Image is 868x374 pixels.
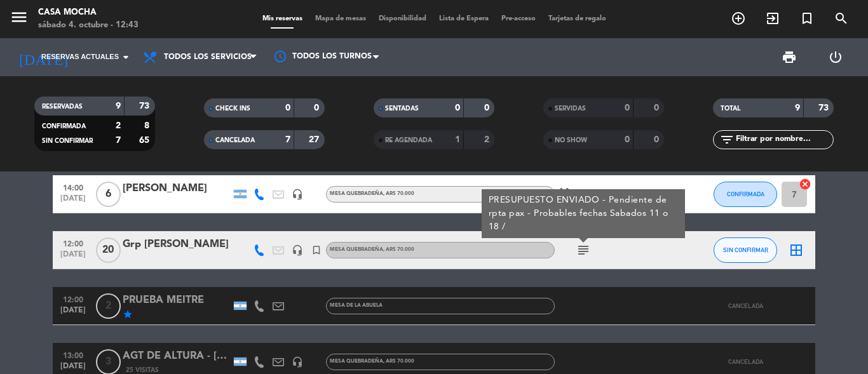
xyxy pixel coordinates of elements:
[385,105,419,112] span: SENTADAS
[782,50,797,65] span: print
[144,121,152,130] strong: 8
[38,6,139,19] div: Casa Mocha
[714,293,777,319] button: CANCELADA
[555,137,587,144] span: NO SHOW
[484,135,492,144] strong: 2
[96,293,121,319] span: 2
[812,38,858,76] div: LOG OUT
[383,359,414,364] span: , ARS 70.000
[118,50,133,65] i: arrow_drop_down
[116,121,121,130] strong: 2
[714,182,777,207] button: CONFIRMADA
[828,50,843,65] i: power_settings_new
[10,8,29,31] button: menu
[215,105,250,112] span: CHECK INS
[714,237,777,263] button: SIN CONFIRMAR
[285,135,290,144] strong: 7
[727,190,764,197] span: CONFIRMADA
[484,104,492,112] strong: 0
[96,237,121,263] span: 20
[215,137,255,144] span: CANCELADA
[314,104,322,112] strong: 0
[123,236,231,253] div: Grp [PERSON_NAME]
[164,53,252,62] span: Todos los servicios
[723,246,768,253] span: SIN CONFIRMAR
[10,8,29,27] i: menu
[57,236,89,250] span: 12:00
[557,187,572,202] i: healing
[495,15,542,22] span: Pre-acceso
[42,123,86,130] span: CONFIRMADA
[719,132,735,147] i: filter_list
[818,104,831,112] strong: 73
[576,187,591,202] i: subject
[123,309,133,319] i: star
[139,102,152,110] strong: 73
[57,306,89,321] span: [DATE]
[285,104,290,112] strong: 0
[555,105,586,112] span: SERVIDAS
[330,247,414,252] span: MESA QUEBRADEÑA
[309,135,322,144] strong: 27
[292,356,303,368] i: headset_mic
[330,303,383,308] span: MESA DE LA ABUELA
[123,292,231,309] div: PRUEBA MEITRE
[292,189,303,200] i: headset_mic
[123,180,231,197] div: [PERSON_NAME]
[123,348,231,364] div: AGT DE ALTURA - [PERSON_NAME] - A CONFIRMAR PAX Y $
[96,182,121,207] span: 6
[625,104,630,112] strong: 0
[57,291,89,306] span: 12:00
[433,15,495,22] span: Lista de Espera
[116,136,121,145] strong: 7
[731,11,746,26] i: add_circle_outline
[542,15,613,22] span: Tarjetas de regalo
[385,137,432,144] span: RE AGENDADA
[42,104,83,110] span: RESERVADAS
[116,102,121,110] strong: 9
[383,247,414,252] span: , ARS 70.000
[10,43,77,71] i: [DATE]
[765,11,780,26] i: exit_to_app
[57,180,89,194] span: 14:00
[42,138,93,144] span: SIN CONFIRMAR
[795,104,800,112] strong: 9
[625,135,630,144] strong: 0
[41,51,119,63] span: Reservas actuales
[292,244,303,256] i: headset_mic
[57,194,89,209] span: [DATE]
[799,11,815,26] i: turned_in_not
[834,11,849,26] i: search
[799,178,811,190] i: cancel
[735,133,833,147] input: Filtrar por nombre...
[383,191,414,196] span: , ARS 70.000
[38,19,139,32] div: sábado 4. octubre - 12:43
[57,250,89,265] span: [DATE]
[309,15,372,22] span: Mapa de mesas
[576,243,591,258] i: subject
[311,244,322,256] i: turned_in_not
[728,358,763,365] span: CANCELADA
[721,105,740,112] span: TOTAL
[139,136,152,145] strong: 65
[728,302,763,309] span: CANCELADA
[330,359,414,364] span: MESA QUEBRADEÑA
[372,15,433,22] span: Disponibilidad
[455,104,460,112] strong: 0
[789,243,804,258] i: border_all
[455,135,460,144] strong: 1
[654,104,661,112] strong: 0
[256,15,309,22] span: Mis reservas
[654,135,661,144] strong: 0
[330,191,414,196] span: MESA QUEBRADEÑA
[489,194,679,234] div: PRESUPUESTO ENVIADO - Pendiente de rpta pax - Probables fechas Sabados 11 o 18 /
[57,347,89,362] span: 13:00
